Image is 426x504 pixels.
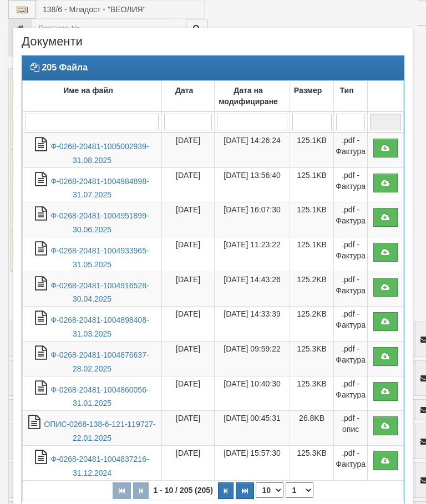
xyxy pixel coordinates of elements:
[236,482,254,499] button: Последна страница
[50,211,149,234] a: Ф-0268-20481-1004951899-30.06.2025
[23,167,404,202] tr: Ф-0268-20481-1004984898-31.07.2025.pdf - Фактура
[23,446,404,481] tr: Ф-0268-20481-1004837216-31.12.2024.pdf - Фактура
[175,86,193,95] b: Дата
[215,342,290,376] td: [DATE] 09:59:22
[334,272,368,307] td: .pdf - Фактура
[334,376,368,411] td: .pdf - Фактура
[50,177,149,200] a: Ф-0268-20481-1004984898-31.07.2025
[334,237,368,272] td: .pdf - Фактура
[50,455,149,477] a: Ф-0268-20481-1004837216-31.12.2024
[215,167,290,202] td: [DATE] 13:56:40
[290,202,333,237] td: 125.1KB
[334,446,368,481] td: .pdf - Фактура
[50,315,149,338] a: Ф-0268-20481-1004898408-31.03.2025
[162,80,215,111] td: Дата: No sort applied, activate to apply an ascending sort
[162,237,215,272] td: [DATE]
[334,411,368,446] td: .pdf - опис
[23,133,404,167] tr: Ф-0268-20481-1005002939-31.08.2025.pdf - Фактура
[50,281,149,304] a: Ф-0268-20481-1004916528-30.04.2025
[133,482,149,499] button: Предишна страница
[215,272,290,307] td: [DATE] 14:43:26
[286,482,313,498] select: Страница номер
[162,307,215,342] td: [DATE]
[215,202,290,237] td: [DATE] 16:07:30
[294,86,322,95] b: Размер
[162,133,215,167] td: [DATE]
[162,446,215,481] td: [DATE]
[23,202,404,237] tr: Ф-0268-20481-1004951899-30.06.2025.pdf - Фактура
[215,307,290,342] td: [DATE] 14:33:39
[44,420,155,442] a: ОПИС-0268-138-6-121-119727-22.01.2025
[23,272,404,307] tr: Ф-0268-20481-1004916528-30.04.2025.pdf - Фактура
[50,385,149,408] a: Ф-0268-20481-1004860056-31.01.2025
[23,376,404,411] tr: Ф-0268-20481-1004860056-31.01.2025.pdf - Фактура
[63,86,113,95] b: Име на файл
[290,307,333,342] td: 125.2KB
[113,482,131,499] button: Първа страница
[290,80,333,111] td: Размер: No sort applied, activate to apply an ascending sort
[162,272,215,307] td: [DATE]
[215,133,290,167] td: [DATE] 14:26:24
[290,133,333,167] td: 125.1KB
[50,142,149,165] a: Ф-0268-20481-1005002939-31.08.2025
[42,63,88,72] strong: 205 Файла
[290,237,333,272] td: 125.1KB
[334,167,368,202] td: .pdf - Фактура
[215,376,290,411] td: [DATE] 10:40:30
[162,376,215,411] td: [DATE]
[23,411,404,446] tr: ОПИС-0268-138-6-121-119727-22.01.2025.pdf - опис
[290,376,333,411] td: 125.3KB
[367,80,403,111] td: : No sort applied, activate to apply an ascending sort
[162,202,215,237] td: [DATE]
[23,307,404,342] tr: Ф-0268-20481-1004898408-31.03.2025.pdf - Фактура
[334,307,368,342] td: .pdf - Фактура
[340,86,354,95] b: Тип
[218,482,234,499] button: Следваща страница
[162,342,215,376] td: [DATE]
[219,86,278,106] b: Дата на модифициране
[215,237,290,272] td: [DATE] 11:23:22
[215,411,290,446] td: [DATE] 00:45:31
[290,411,333,446] td: 26.8KB
[290,167,333,202] td: 125.1KB
[23,237,404,272] tr: Ф-0268-20481-1004933965-31.05.2025.pdf - Фактура
[162,167,215,202] td: [DATE]
[290,342,333,376] td: 125.3KB
[334,133,368,167] td: .pdf - Фактура
[334,80,368,111] td: Тип: No sort applied, activate to apply an ascending sort
[256,482,283,498] select: Брой редове на страница
[215,80,290,111] td: Дата на модифициране: No sort applied, activate to apply an ascending sort
[290,446,333,481] td: 125.3KB
[334,342,368,376] td: .pdf - Фактура
[290,272,333,307] td: 125.2KB
[23,342,404,376] tr: Ф-0268-20481-1004876637-28.02.2025.pdf - Фактура
[50,246,149,269] a: Ф-0268-20481-1004933965-31.05.2025
[162,411,215,446] td: [DATE]
[22,36,83,55] span: Документи
[50,350,149,373] a: Ф-0268-20481-1004876637-28.02.2025
[215,446,290,481] td: [DATE] 15:57:30
[334,202,368,237] td: .pdf - Фактура
[23,80,162,111] td: Име на файл: No sort applied, activate to apply an ascending sort
[150,486,215,495] span: 1 - 10 / 205 (205)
